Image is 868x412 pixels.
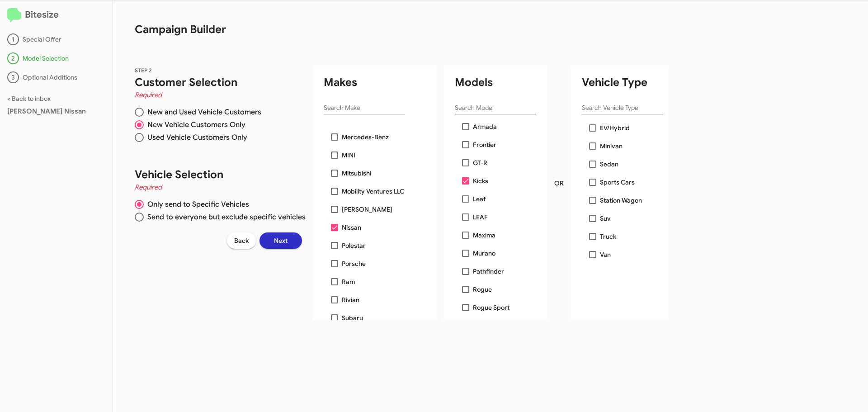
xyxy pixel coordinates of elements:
span: Used Vehicle Customers Only [144,133,247,142]
span: Truck [600,231,616,242]
span: Back [234,232,249,249]
h1: Makes [324,75,437,90]
span: Porsche [342,258,366,269]
div: 2 [7,52,19,64]
span: EV/Hybrid [600,123,630,133]
span: Maxima [473,230,495,241]
span: Nissan [342,222,361,233]
h1: Customer Selection [135,75,306,90]
span: Rogue [473,284,492,295]
span: Station Wagon [600,195,642,206]
span: Sports Cars [600,177,635,188]
div: [PERSON_NAME] Nissan [7,107,105,116]
span: LEAF [473,212,488,223]
span: Frontier [473,139,496,150]
span: Minivan [600,141,623,152]
span: GT-R [473,157,487,168]
span: Mobility Ventures LLC [342,186,404,197]
h1: Campaign Builder [113,0,637,37]
span: Van [600,249,611,260]
h1: Vehicle Selection [135,167,306,182]
span: Mercedes-Benz [342,132,389,142]
div: 3 [7,71,19,83]
span: Send to everyone but exclude specific vehicles [144,213,306,222]
span: OR [554,179,564,188]
span: Kicks [473,175,488,186]
h4: Required [135,90,306,100]
h1: Models [455,75,547,90]
span: [PERSON_NAME] [342,204,392,215]
button: Back [227,232,256,249]
span: Murano [473,248,495,259]
span: Suv [600,213,611,224]
span: Leaf [473,194,486,204]
h4: Required [135,182,306,193]
img: logo-minimal.svg [7,8,21,23]
span: Only send to Specific Vehicles [144,200,249,209]
span: Rivian [342,294,359,305]
span: Pathfinder [473,266,504,277]
a: < Back to inbox [7,95,51,103]
h2: Bitesize [7,8,105,23]
span: STEP 2 [135,67,152,74]
h1: Vehicle Type [582,75,669,90]
div: Optional Additions [7,71,105,83]
div: 1 [7,33,19,45]
div: Model Selection [7,52,105,64]
div: Special Offer [7,33,105,45]
span: Subaru [342,313,363,323]
span: Sentra [473,320,492,331]
span: Mitsubishi [342,168,371,179]
span: New Vehicle Customers Only [144,120,245,129]
span: Ram [342,276,355,287]
span: MINI [342,150,355,161]
button: Next [259,232,302,249]
span: Armada [473,121,497,132]
span: Rogue Sport [473,302,509,313]
span: Sedan [600,159,618,170]
span: Polestar [342,240,366,251]
span: Next [274,232,288,249]
span: New and Used Vehicle Customers [144,108,261,117]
